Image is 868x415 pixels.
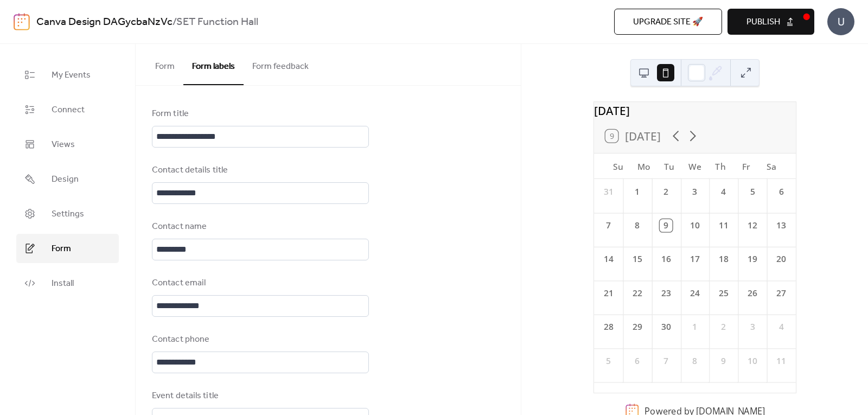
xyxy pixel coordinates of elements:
[605,154,630,179] div: Su
[775,287,787,299] div: 27
[52,277,74,290] span: Install
[152,107,367,120] div: Form title
[717,186,730,198] div: 4
[727,9,814,35] button: Publish
[146,44,183,84] button: Form
[688,186,701,198] div: 3
[16,60,119,90] a: My Events
[631,355,643,367] div: 6
[631,219,643,232] div: 8
[746,219,758,232] div: 12
[594,102,796,119] div: [DATE]
[631,154,656,179] div: Mo
[52,138,75,151] span: Views
[775,355,787,367] div: 11
[746,186,758,198] div: 5
[775,186,787,198] div: 6
[602,253,614,266] div: 14
[152,164,367,177] div: Contact details title
[688,253,701,266] div: 17
[176,12,258,33] b: SET Function Hall
[36,12,173,33] a: Canva Design DAGycbaNzVc
[152,277,367,290] div: Contact email
[52,242,71,256] span: Form
[688,321,701,333] div: 1
[152,390,367,403] div: Event details title
[746,16,780,29] span: Publish
[631,253,643,266] div: 15
[688,287,701,299] div: 24
[660,287,672,299] div: 23
[717,287,730,299] div: 25
[775,321,787,333] div: 4
[733,154,758,179] div: Fr
[660,321,672,333] div: 30
[52,173,79,186] span: Design
[717,219,730,232] div: 11
[152,333,367,346] div: Contact phone
[16,269,119,298] a: Install
[633,16,703,29] span: Upgrade site 🚀
[16,234,119,263] a: Form
[746,355,758,367] div: 10
[16,95,119,124] a: Connect
[827,8,854,35] div: U
[746,321,758,333] div: 3
[244,44,317,84] button: Form feedback
[660,219,672,232] div: 9
[16,164,119,194] a: Design
[14,13,30,30] img: logo
[688,219,701,232] div: 10
[717,355,730,367] div: 9
[631,321,643,333] div: 29
[746,287,758,299] div: 26
[717,253,730,266] div: 18
[660,253,672,266] div: 16
[631,287,643,299] div: 22
[52,208,84,221] span: Settings
[52,104,85,117] span: Connect
[660,186,672,198] div: 2
[775,219,787,232] div: 13
[52,69,91,82] span: My Events
[631,186,643,198] div: 1
[746,253,758,266] div: 19
[602,321,614,333] div: 28
[656,154,682,179] div: Tu
[602,186,614,198] div: 31
[602,287,614,299] div: 21
[602,355,614,367] div: 5
[16,199,119,228] a: Settings
[152,220,367,233] div: Contact name
[173,12,176,33] b: /
[602,219,614,232] div: 7
[707,154,733,179] div: Th
[758,154,784,179] div: Sa
[775,253,787,266] div: 20
[614,9,722,35] button: Upgrade site 🚀
[183,44,244,85] button: Form labels
[682,154,707,179] div: We
[688,355,701,367] div: 8
[16,130,119,159] a: Views
[660,355,672,367] div: 7
[717,321,730,333] div: 2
